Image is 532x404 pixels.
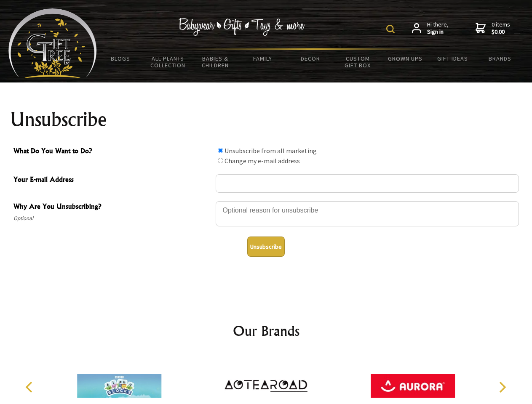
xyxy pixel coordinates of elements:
a: Grown Ups [381,50,429,67]
label: Change my e-mail address [225,157,300,165]
input: What Do You Want to Do? [218,158,223,163]
a: Brands [476,50,524,67]
span: Your E-mail Address [13,174,211,186]
span: What Do You Want to Do? [13,146,211,158]
button: Previous [21,378,40,396]
h1: Unsubscribe [10,109,522,130]
span: 0 items [492,21,510,36]
a: BLOGS [97,50,144,67]
a: Family [239,50,287,67]
textarea: Why Are You Unsubscribing? [216,201,519,226]
label: Unsubscribe from all marketing [225,146,317,155]
input: Your E-mail Address [216,174,519,193]
button: Unsubscribe [247,237,285,257]
span: Hi there, [427,21,449,36]
input: What Do You Want to Do? [218,148,223,153]
img: Babyware - Gifts - Toys and more... [8,8,97,78]
strong: $0.00 [492,28,510,36]
img: product search [386,25,395,33]
a: Custom Gift Box [334,50,382,74]
a: Gift Ideas [429,50,476,67]
button: Next [493,378,511,396]
a: 0 items$0.00 [476,21,510,36]
h2: Our Brands [17,321,516,341]
a: Hi there,Sign in [412,21,449,36]
img: Babywear - Gifts - Toys & more [179,18,305,36]
a: Babies & Children [192,50,239,74]
a: All Plants Collection [144,50,192,74]
strong: Sign in [427,28,449,36]
span: Why Are You Unsubscribing? [13,201,211,213]
span: Optional [13,213,211,223]
a: Decor [286,50,334,67]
